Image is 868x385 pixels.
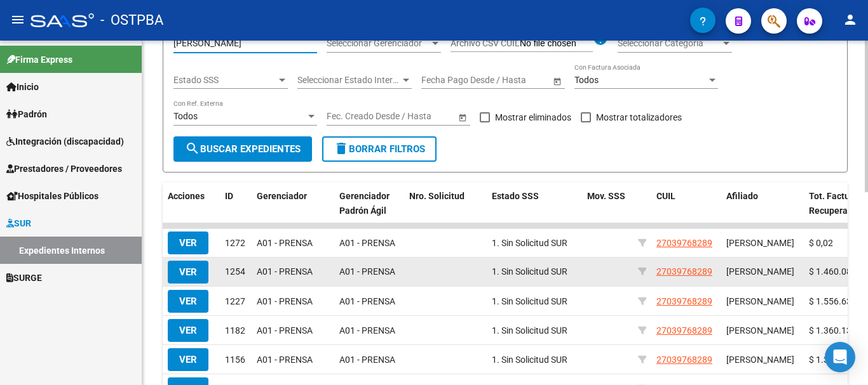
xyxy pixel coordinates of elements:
[596,110,682,125] span: Mostrar totalizadores
[220,183,252,225] datatable-header-cell: ID
[339,191,390,216] span: Gerenciador Padrón Ágil
[168,261,208,284] button: VER
[297,75,400,86] span: Seleccionar Estado Interno
[618,38,721,49] span: Seleccionar Categoria
[100,6,163,34] span: - OSTPBA
[257,296,313,306] span: A01 - PRENSA
[520,38,593,49] input: Archivo CSV CUIL
[173,75,276,86] span: Estado SSS
[492,325,567,336] span: 1. Sin Solicitud SUR
[492,191,539,201] span: Estado SSS
[257,355,313,365] span: A01 - PRENSA
[339,325,395,336] span: A01 - PRENSA
[456,110,469,124] button: Open calendar
[225,296,245,306] span: 1227
[651,183,721,225] datatable-header-cell: CUIL
[339,266,395,277] span: A01 - PRENSA
[334,143,425,155] span: Borrar Filtros
[492,266,567,277] span: 1. Sin Solicitud SUR
[339,296,395,306] span: A01 - PRENSA
[322,136,437,162] button: Borrar Filtros
[257,191,307,201] span: Gerenciador
[721,183,804,225] datatable-header-cell: Afiliado
[809,191,865,216] span: Tot. Facturas Recuperables
[334,183,404,225] datatable-header-cell: Gerenciador Padrón Ágil
[656,355,712,365] span: 27039768289
[225,355,245,365] span: 1156
[6,134,124,148] span: Integración (discapacidad)
[656,238,712,248] span: 27039768289
[6,216,31,230] span: SUR
[492,296,567,306] span: 1. Sin Solicitud SUR
[225,191,233,201] span: ID
[409,191,465,201] span: Nro. Solicitud
[179,266,197,278] span: VER
[492,238,567,248] span: 1. Sin Solicitud SUR
[574,75,599,85] span: Todos
[225,238,245,248] span: 1272
[334,141,349,156] mat-icon: delete
[6,271,42,285] span: SURGE
[726,266,794,277] span: [PERSON_NAME]
[656,325,712,336] span: 27039768289
[6,107,47,121] span: Padrón
[252,183,334,225] datatable-header-cell: Gerenciador
[656,191,675,201] span: CUIL
[809,238,833,248] span: $ 0,02
[6,189,98,203] span: Hospitales Públicos
[587,191,625,201] span: Mov. SSS
[6,162,122,176] span: Prestadores / Proveedores
[163,183,220,225] datatable-header-cell: Acciones
[404,183,487,225] datatable-header-cell: Nro. Solicitud
[582,183,633,225] datatable-header-cell: Mov. SSS
[726,296,794,306] span: [PERSON_NAME]
[656,266,712,277] span: 27039768289
[168,232,208,254] button: VER
[825,342,855,372] div: Open Intercom Messenger
[6,80,39,94] span: Inicio
[173,111,198,121] span: Todos
[487,183,582,225] datatable-header-cell: Estado SSS
[257,266,313,277] span: A01 - PRENSA
[384,111,446,122] input: Fecha fin
[257,238,313,248] span: A01 - PRENSA
[168,319,208,342] button: VER
[843,12,858,27] mat-icon: person
[179,237,197,249] span: VER
[726,355,794,365] span: [PERSON_NAME]
[179,354,197,365] span: VER
[656,296,712,306] span: 27039768289
[726,238,794,248] span: [PERSON_NAME]
[179,325,197,336] span: VER
[339,355,395,365] span: A01 - PRENSA
[225,266,245,277] span: 1254
[327,38,430,49] span: Seleccionar Gerenciador
[10,12,25,27] mat-icon: menu
[726,325,794,336] span: [PERSON_NAME]
[168,290,208,313] button: VER
[492,355,567,365] span: 1. Sin Solicitud SUR
[550,74,564,88] button: Open calendar
[339,238,395,248] span: A01 - PRENSA
[495,110,571,125] span: Mostrar eliminados
[185,143,301,155] span: Buscar Expedientes
[225,325,245,336] span: 1182
[179,296,197,307] span: VER
[421,75,468,86] input: Fecha inicio
[478,75,541,86] input: Fecha fin
[185,141,200,156] mat-icon: search
[6,53,72,67] span: Firma Express
[168,348,208,371] button: VER
[451,38,520,48] span: Archivo CSV CUIL
[168,191,205,201] span: Acciones
[327,111,373,122] input: Fecha inicio
[173,136,312,162] button: Buscar Expedientes
[726,191,758,201] span: Afiliado
[257,325,313,336] span: A01 - PRENSA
